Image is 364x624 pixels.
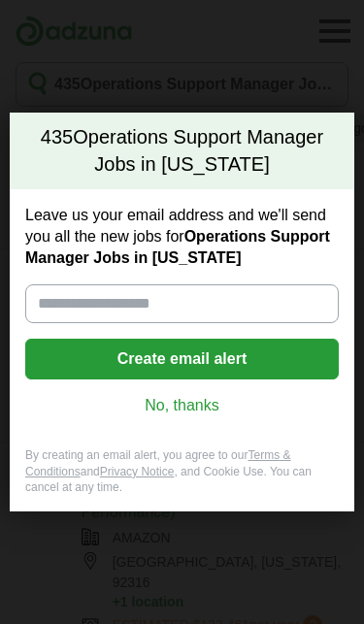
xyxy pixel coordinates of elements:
a: Privacy Notice [100,465,175,478]
strong: Operations Support Manager Jobs in [US_STATE] [25,228,330,266]
a: No, thanks [41,395,323,416]
div: By creating an email alert, you agree to our and , and Cookie Use. You can cancel at any time. [10,447,354,511]
span: 435 [41,124,73,151]
h2: Operations Support Manager Jobs in [US_STATE] [10,113,354,189]
a: Terms & Conditions [25,448,290,478]
button: Create email alert [25,339,339,379]
label: Leave us your email address and we'll send you all the new jobs for [25,205,339,269]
